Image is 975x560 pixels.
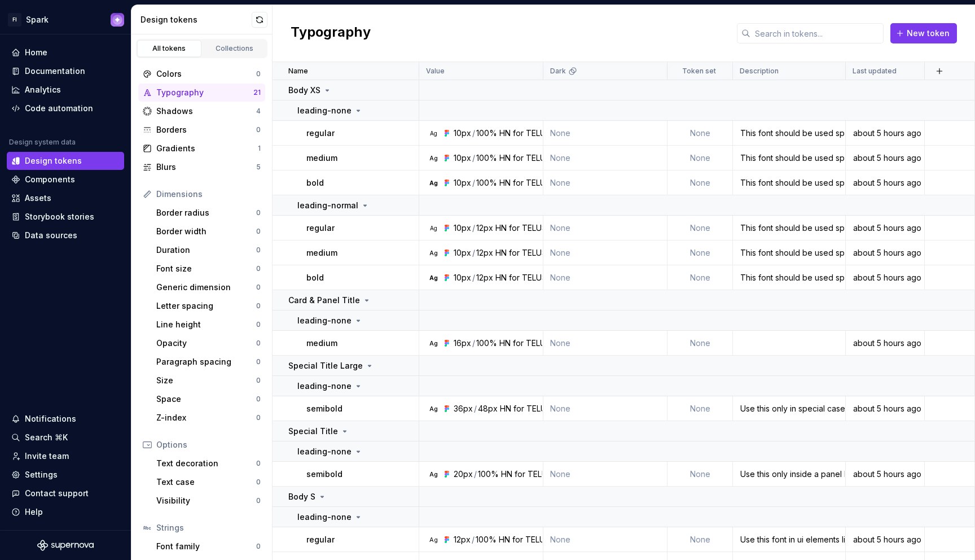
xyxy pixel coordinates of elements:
div: 100% [476,338,497,349]
div: 0 [256,413,261,422]
div: about 5 hours ago [846,469,924,480]
div: Strings [156,522,261,533]
a: Space0 [152,390,265,408]
div: 0 [256,542,261,551]
span: New token [907,28,950,39]
p: regular [306,128,335,139]
a: Generic dimension0 [152,278,265,296]
div: Blurs [156,161,256,173]
td: None [667,265,733,290]
p: medium [306,247,337,259]
div: Z-index [156,412,256,423]
a: Invite team [7,447,124,465]
div: 10px [454,272,471,283]
div: Use this only inside a panel body where you need a title that is different from page title. For e... [734,469,845,480]
div: about 5 hours ago [846,222,924,234]
p: Name [288,67,308,76]
div: / [472,247,475,259]
div: Border radius [156,207,256,218]
div: 100% [478,469,499,480]
a: Components [7,170,124,189]
div: / [472,222,475,234]
div: Spark [26,14,49,25]
td: None [543,121,667,146]
div: 21 [253,88,261,97]
div: 10px [454,222,471,234]
div: 0 [256,459,261,468]
td: None [667,527,733,552]
p: bold [306,177,324,189]
a: Text decoration0 [152,454,265,473]
div: Ag [429,404,438,413]
p: Token set [682,67,716,76]
td: None [543,462,667,487]
a: Opacity0 [152,334,265,352]
td: None [543,331,667,356]
div: 100% [476,177,497,189]
div: Letter spacing [156,300,256,312]
div: 0 [256,339,261,348]
div: 10px [454,177,471,189]
div: 12px [476,272,493,283]
td: None [667,396,733,421]
p: leading-none [297,105,352,116]
a: Border radius0 [152,204,265,222]
div: Code automation [25,103,93,114]
div: / [472,177,475,189]
td: None [667,170,733,195]
p: medium [306,152,337,164]
div: Design tokens [25,155,82,167]
p: medium [306,338,337,349]
div: HN for TELUS [500,403,551,414]
p: leading-none [297,446,352,457]
td: None [667,216,733,240]
div: / [472,128,475,139]
div: about 5 hours ago [846,128,924,139]
div: / [472,338,475,349]
div: about 5 hours ago [846,177,924,189]
div: HN for TELUS [501,469,552,480]
button: Help [7,503,124,521]
div: Paragraph spacing [156,356,256,368]
div: Collections [207,44,263,53]
div: Shadows [156,106,256,117]
div: / [472,272,475,283]
div: Design tokens [140,14,252,25]
div: Ag [429,339,438,348]
div: Notifications [25,413,76,425]
div: 100% [476,534,497,545]
svg: Supernova Logo [37,540,94,551]
td: None [667,121,733,146]
div: 0 [256,357,261,366]
p: leading-normal [297,200,358,211]
div: Ag [429,178,438,187]
div: Invite team [25,450,69,462]
button: Contact support [7,484,124,502]
div: 20px [454,469,473,480]
div: 4 [256,107,261,116]
div: Help [25,506,43,518]
div: about 5 hours ago [846,272,924,283]
div: 36px [454,403,473,414]
div: 0 [256,376,261,385]
div: Documentation [25,65,85,77]
div: 0 [256,301,261,310]
a: Documentation [7,62,124,80]
div: Ag [429,273,438,282]
div: 0 [256,227,261,236]
div: 12px [476,222,493,234]
a: Gradients1 [138,139,265,158]
div: Size [156,375,256,386]
td: None [543,527,667,552]
a: Code automation [7,99,124,117]
p: Value [426,67,445,76]
div: 12px [476,247,493,259]
td: None [543,146,667,170]
a: Font size0 [152,260,265,278]
p: Dark [550,67,566,76]
div: 10px [454,247,471,259]
div: Data sources [25,230,77,241]
p: Last updated [853,67,897,76]
a: Blurs5 [138,158,265,176]
div: Ag [429,248,438,257]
